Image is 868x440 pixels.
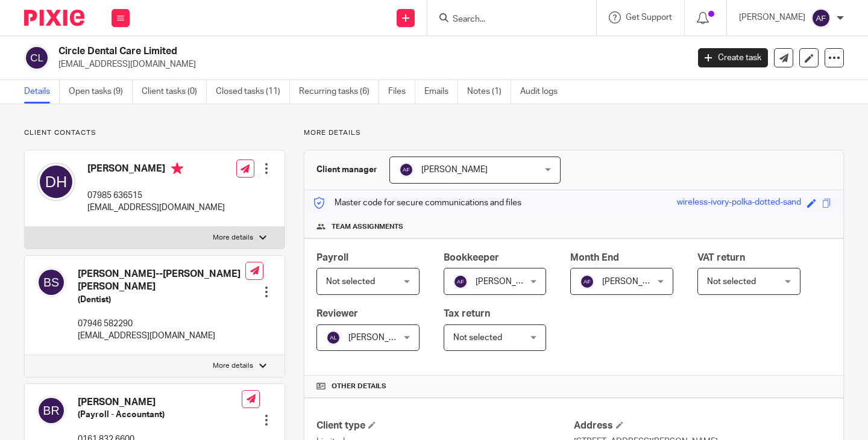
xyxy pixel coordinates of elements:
p: 07946 582290 [78,318,245,330]
h4: Address [574,420,831,432]
span: Month End [570,253,619,262]
img: svg%3E [37,268,66,297]
img: svg%3E [37,163,75,201]
h3: Client manager [316,164,377,176]
span: Payroll [316,253,348,262]
img: Pixie [24,10,84,26]
a: Notes (1) [467,80,511,104]
img: svg%3E [37,396,66,425]
span: Team assignments [332,222,403,232]
h4: [PERSON_NAME] [87,163,225,178]
img: svg%3E [453,274,468,289]
p: Client contacts [24,128,285,138]
span: [PERSON_NAME] [602,277,668,286]
a: Client tasks (0) [142,80,207,104]
span: Tax return [444,309,490,318]
span: Not selected [453,333,502,342]
img: svg%3E [326,330,341,345]
span: Reviewer [316,309,358,318]
h5: (Dentist) [78,294,245,306]
p: More details [213,233,253,243]
span: VAT return [697,253,745,262]
a: Closed tasks (11) [216,80,290,104]
div: wireless-ivory-polka-dotted-sand [677,196,801,210]
span: Not selected [707,277,756,286]
h4: Client type [316,420,574,432]
span: [PERSON_NAME] [421,166,488,174]
input: Search [451,14,560,25]
img: svg%3E [24,45,49,70]
h5: (Payroll - Accountant) [78,409,242,421]
i: Primary [171,163,183,175]
a: Open tasks (9) [69,80,133,104]
a: Emails [424,80,458,104]
p: Master code for secure communications and files [313,197,521,209]
span: Get Support [626,13,672,22]
p: [EMAIL_ADDRESS][DOMAIN_NAME] [87,202,225,214]
h4: [PERSON_NAME] [78,396,242,409]
a: Recurring tasks (6) [299,80,379,104]
span: Not selected [326,277,375,286]
span: Other details [332,382,386,391]
p: [EMAIL_ADDRESS][DOMAIN_NAME] [58,58,680,70]
h4: [PERSON_NAME]--[PERSON_NAME] [PERSON_NAME] [78,268,245,294]
p: [PERSON_NAME] [739,11,805,23]
p: [EMAIL_ADDRESS][DOMAIN_NAME] [78,330,245,342]
img: svg%3E [580,274,594,289]
span: Bookkeeper [444,253,499,262]
p: More details [213,361,253,371]
p: 07985 636515 [87,190,225,202]
span: [PERSON_NAME] [348,333,415,342]
h2: Circle Dental Care Limited [58,45,556,58]
a: Files [388,80,415,104]
a: Details [24,80,60,104]
img: svg%3E [399,163,414,177]
span: [PERSON_NAME] [476,277,542,286]
img: svg%3E [811,8,831,28]
a: Audit logs [520,80,567,104]
a: Create task [698,48,768,67]
p: More details [304,128,844,138]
